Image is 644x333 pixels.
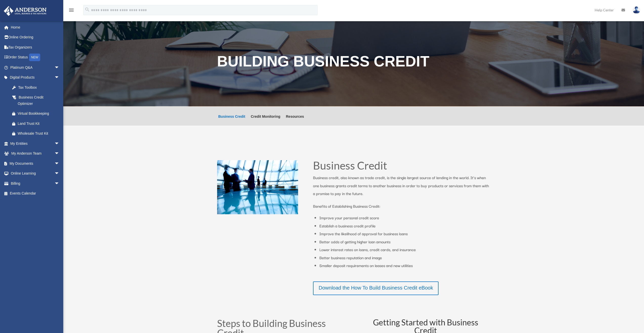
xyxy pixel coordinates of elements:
[319,261,490,270] li: Smaller deposit requirements on leases and new utilities
[319,230,490,238] li: Improve the likelihood of approval for business loans
[251,115,280,126] a: Credit Monitoring
[286,115,304,126] a: Resources
[4,42,67,52] a: Tax Organizers
[2,6,48,16] img: Anderson Advisors Platinum Portal
[4,138,67,149] a: My Entitiesarrow_drop_down
[4,158,67,169] a: My Documentsarrow_drop_down
[54,73,65,83] span: arrow_drop_down
[319,222,490,230] li: Establish a business credit profile
[54,62,65,73] span: arrow_drop_down
[54,138,65,149] span: arrow_drop_down
[18,130,61,137] div: Wholesale Trust Kit
[4,32,67,42] a: Online Ordering
[54,149,65,159] span: arrow_drop_down
[4,62,67,73] a: Platinum Q&Aarrow_drop_down
[313,160,490,174] h1: Business Credit
[217,160,298,214] img: business people talking in office
[4,22,67,32] a: Home
[18,94,58,107] div: Business Credit Optimizer
[7,92,65,109] a: Business Credit Optimizer
[217,54,490,72] h1: Building Business Credit
[54,178,65,189] span: arrow_drop_down
[85,7,90,12] i: search
[54,169,65,179] span: arrow_drop_down
[319,246,490,254] li: Lower interest rates on loans, credit cards, and insurance
[4,149,67,159] a: My Anderson Teamarrow_drop_down
[313,281,439,295] a: Download the How To Build Business Credit eBook
[633,6,640,14] img: User Pic
[4,169,67,179] a: Online Learningarrow_drop_down
[4,73,67,83] a: Digital Productsarrow_drop_down
[68,7,74,13] i: menu
[7,109,67,119] a: Virtual Bookkeeping
[319,254,490,262] li: Better business reputation and image
[4,188,67,199] a: Events Calendar
[7,118,67,129] a: Land Trust Kit
[29,54,40,61] div: NEW
[319,238,490,246] li: Better odds of getting higher loan amounts
[313,174,490,202] p: Business credit, also known as trade credit, is the single largest source of lending in the world...
[218,115,245,126] a: Business Credit
[18,84,61,91] div: Tax Toolbox
[7,129,67,139] a: Wholesale Trust Kit
[18,110,61,117] div: Virtual Bookkeeping
[4,52,67,63] a: Order StatusNEW
[68,9,74,13] a: menu
[313,202,490,210] p: Benefits of Establishing Business Credit:
[54,158,65,169] span: arrow_drop_down
[4,178,67,188] a: Billingarrow_drop_down
[7,82,67,92] a: Tax Toolbox
[18,121,61,127] div: Land Trust Kit
[319,214,490,222] li: Improve your personal credit score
